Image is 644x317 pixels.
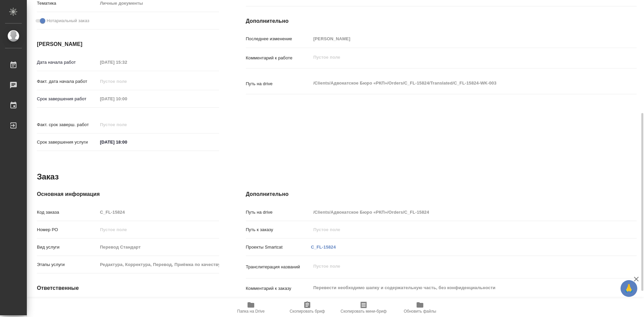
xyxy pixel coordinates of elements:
[246,226,311,233] p: Путь к заказу
[311,207,604,217] input: Пустое поле
[37,226,98,233] p: Номер РО
[392,298,448,317] button: Обновить файлы
[37,40,219,48] h4: [PERSON_NAME]
[37,244,98,251] p: Вид услуги
[98,207,219,217] input: Пустое поле
[37,139,98,146] p: Срок завершения услуги
[98,242,219,252] input: Пустое поле
[340,309,386,314] span: Скопировать мини-бриф
[98,76,156,86] input: Пустое поле
[279,298,335,317] button: Скопировать бриф
[37,96,98,102] p: Срок завершения работ
[246,244,311,251] p: Проекты Smartcat
[246,285,311,292] p: Комментарий к заказу
[98,57,156,67] input: Пустое поле
[246,81,311,87] p: Путь на drive
[98,120,156,129] input: Пустое поле
[335,298,392,317] button: Скопировать мини-бриф
[311,245,336,250] a: C_FL-15824
[311,34,604,44] input: Пустое поле
[98,225,219,234] input: Пустое поле
[246,55,311,61] p: Комментарий к работе
[47,17,89,24] span: Нотариальный заказ
[311,77,604,89] textarea: /Clients/Адвокатское Бюро «РКП»/Orders/C_FL-15824/Translated/C_FL-15824-WK-003
[289,309,325,314] span: Скопировать бриф
[37,261,98,268] p: Этапы услуги
[37,209,98,216] p: Код заказа
[37,284,219,292] h4: Ответственные
[246,17,637,25] h4: Дополнительно
[37,59,98,66] p: Дата начала работ
[311,225,604,234] input: Пустое поле
[246,209,311,216] p: Путь на drive
[98,137,156,147] input: ✎ Введи что-нибудь
[98,94,156,104] input: Пустое поле
[37,121,98,128] p: Факт. срок заверш. работ
[246,36,311,42] p: Последнее изменение
[37,171,59,182] h2: Заказ
[404,309,436,314] span: Обновить файлы
[621,280,637,297] button: 🙏
[237,309,265,314] span: Папка на Drive
[623,281,635,296] span: 🙏
[311,282,604,294] textarea: Перевести необходимо шапку и содержательную часть, без конфиденциальности
[98,260,219,269] input: Пустое поле
[37,190,219,198] h4: Основная информация
[223,298,279,317] button: Папка на Drive
[37,78,98,85] p: Факт. дата начала работ
[246,190,637,198] h4: Дополнительно
[246,264,311,270] p: Транслитерация названий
